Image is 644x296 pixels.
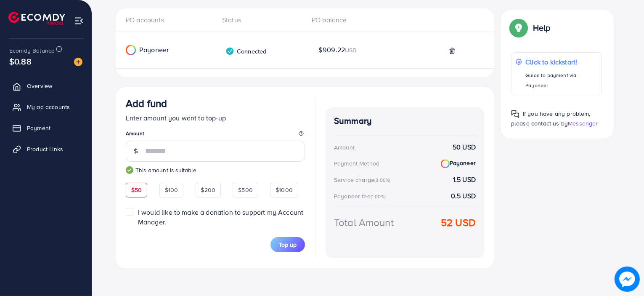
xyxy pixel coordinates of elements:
a: Payment [6,120,85,136]
div: Payoneer [116,45,200,55]
span: $500 [238,186,253,194]
span: $100 [165,186,178,194]
span: I would like to make a donation to support my Account Manager. [138,208,303,227]
img: image [74,58,82,66]
button: Top up [270,237,305,252]
span: My ad accounts [27,103,70,111]
a: Overview [6,77,85,94]
span: $909.22 [318,45,357,55]
p: Click to kickstart! [525,57,597,67]
span: Product Links [27,145,63,153]
span: Messenger [568,119,598,128]
strong: 52 USD [441,215,476,230]
img: menu [74,16,84,26]
p: Enter amount you want to top-up [126,113,305,123]
img: Payoneer [126,45,136,55]
div: Service charge [334,176,393,184]
div: Payoneer fee [334,192,388,200]
small: This amount is suitable [126,166,305,174]
div: PO accounts [126,15,215,25]
span: $1000 [276,186,293,194]
small: (1.00%) [371,193,386,200]
div: Connected [225,47,266,56]
p: Guide to payment via Payoneer [525,70,597,91]
img: Popup guide [511,20,526,35]
strong: 1.5 USD [453,175,476,184]
img: logo [8,12,65,25]
img: Payoneer [441,160,450,168]
a: My ad accounts [6,99,85,115]
img: verified [225,47,234,56]
h3: Add fund [126,97,167,109]
img: image [615,267,640,292]
span: Ecomdy Balance [9,46,55,55]
img: Popup guide [511,110,519,118]
div: Total Amount [334,215,394,230]
small: (3.00%) [374,177,390,184]
strong: Payoneer [441,159,476,168]
a: Product Links [6,141,85,157]
img: guide [126,166,133,174]
div: PO balance [305,15,395,25]
span: Top up [279,240,297,249]
span: $0.88 [9,55,32,67]
div: Payment Method [334,159,379,168]
h4: Summary [334,116,476,126]
div: Amount [334,143,355,152]
span: Payment [27,124,50,132]
p: Help [533,23,551,33]
strong: 50 USD [453,142,476,152]
legend: Amount [126,130,305,140]
span: $50 [131,186,142,194]
span: USD [345,46,357,54]
div: Status [215,15,305,25]
span: If you have any problem, please contact us by [511,109,591,128]
span: Overview [27,82,52,90]
strong: 0.5 USD [451,191,476,201]
span: $200 [201,186,216,194]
